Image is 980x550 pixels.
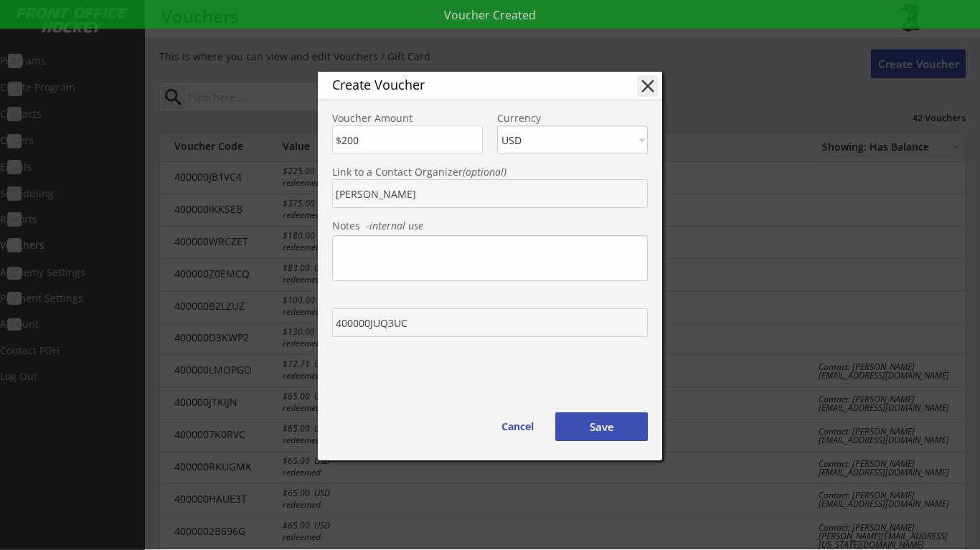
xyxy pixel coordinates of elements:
button: Save [555,412,648,441]
em: (optional) [463,165,507,179]
em: internal use [369,219,423,232]
button: Cancel [488,412,547,441]
div: Notes - [332,221,648,231]
button: close [637,75,659,97]
div: Voucher Amount [332,113,483,123]
div: Link to a Contact Organizer [332,167,648,177]
div: Create Voucher [332,78,615,91]
div: Currency [497,113,648,123]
